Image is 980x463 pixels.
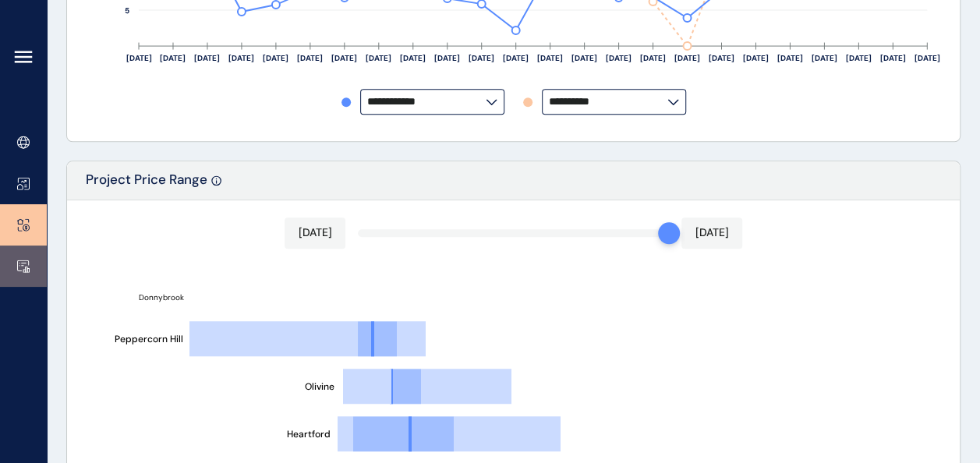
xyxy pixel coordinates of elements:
text: [DATE] [503,53,529,63]
text: [DATE] [434,53,460,63]
text: [DATE] [400,53,426,63]
text: [DATE] [297,53,323,63]
text: [DATE] [571,53,597,63]
text: [DATE] [777,53,803,63]
text: Peppercorn Hill [115,333,183,345]
text: [DATE] [228,53,254,63]
text: [DATE] [846,53,872,63]
text: [DATE] [366,53,391,63]
text: Olivine [305,380,334,393]
text: [DATE] [812,53,837,63]
text: [DATE] [126,53,152,63]
text: [DATE] [915,53,940,63]
p: Project Price Range [86,171,207,200]
text: [DATE] [331,53,357,63]
text: [DATE] [537,53,563,63]
text: [DATE] [674,53,700,63]
text: [DATE] [880,53,906,63]
text: Heartford [287,428,331,440]
text: [DATE] [469,53,494,63]
p: [DATE] [298,225,331,241]
text: [DATE] [606,53,632,63]
text: 3 [125,34,129,44]
text: [DATE] [640,53,666,63]
text: [DATE] [160,53,186,63]
text: [DATE] [709,53,734,63]
text: [DATE] [263,53,288,63]
text: [DATE] [743,53,769,63]
text: [DATE] [194,53,220,63]
text: Donnybrook [139,292,184,302]
p: [DATE] [695,225,729,241]
text: 5 [125,5,129,15]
